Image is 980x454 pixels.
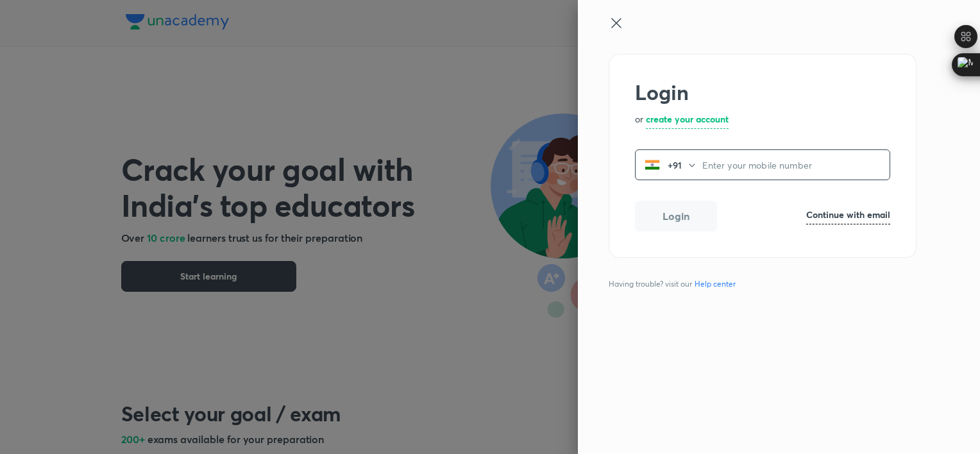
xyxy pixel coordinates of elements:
[692,278,738,290] a: Help center
[806,208,890,224] a: Continue with email
[806,208,890,221] h6: Continue with email
[609,278,741,290] span: Having trouble? visit our
[635,112,643,129] p: or
[645,157,660,172] img: India
[635,80,890,105] h2: Login
[660,158,687,172] p: +91
[635,201,717,231] button: Login
[646,112,729,129] a: create your account
[702,152,890,178] input: Enter your mobile number
[646,112,729,126] h6: create your account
